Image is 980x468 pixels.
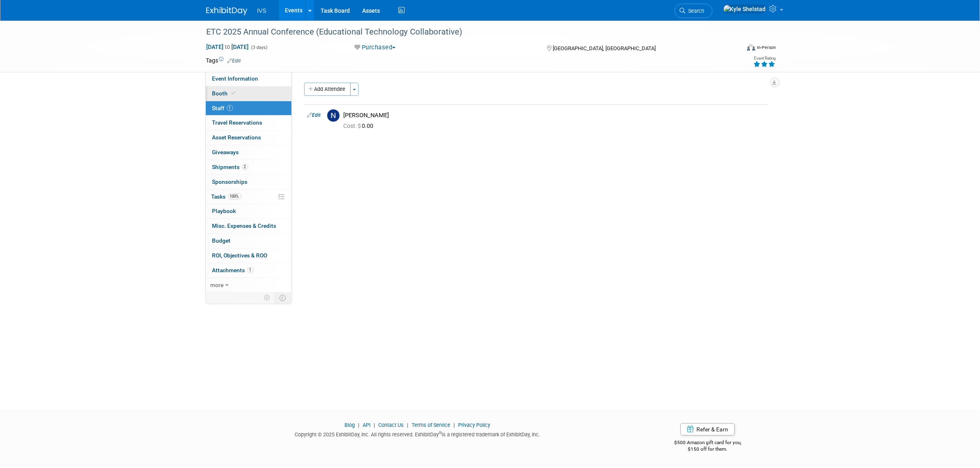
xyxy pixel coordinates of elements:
[212,105,233,111] span: Staff
[641,446,774,453] div: $150 off for them.
[723,5,766,14] img: Kyle Shelstad
[212,208,236,214] span: Playbook
[363,422,370,428] a: API
[206,130,291,145] a: Asset Reservations
[206,116,291,130] a: Travel Reservations
[206,43,249,51] span: [DATE] [DATE]
[212,193,241,200] span: Tasks
[206,263,291,278] a: Attachments1
[351,43,399,52] button: Purchased
[553,45,656,51] span: [GEOGRAPHIC_DATA], [GEOGRAPHIC_DATA]
[228,193,241,199] span: 100%
[206,145,291,160] a: Giveaways
[206,234,291,248] a: Budget
[344,123,362,129] span: Cost: $
[212,134,261,141] span: Asset Reservations
[228,58,241,64] a: Edit
[232,91,236,95] i: Booth reservation complete
[378,422,404,428] a: Contact Us
[206,86,291,101] a: Booth
[212,252,268,259] span: ROI, Objectives & ROO
[275,292,291,303] td: Toggle Event Tabs
[212,119,263,126] span: Travel Reservations
[206,219,291,233] a: Misc. Expenses & Credits
[212,267,254,273] span: Attachments
[753,56,775,60] div: Event Rating
[206,72,291,86] a: Event Information
[344,123,377,129] span: 0.00
[206,160,291,174] a: Shipments2
[452,422,457,428] span: |
[204,25,728,39] div: ETC 2025 Annual Conference (Educational Technology Collaborative)
[344,111,765,119] div: [PERSON_NAME]
[251,45,268,50] span: (3 days)
[757,44,776,51] div: In-Person
[304,83,351,96] button: Add Attendee
[206,429,629,438] div: Copyright © 2025 ExhibitDay, Inc. All rights reserved. ExhibitDay is a registered trademark of Ex...
[212,149,239,155] span: Giveaways
[356,422,361,428] span: |
[686,8,705,14] span: Search
[206,204,291,218] a: Playbook
[211,282,224,288] span: more
[206,248,291,263] a: ROI, Objectives & ROO
[675,4,712,18] a: Search
[242,164,248,170] span: 2
[641,434,774,453] div: $500 Amazon gift card for you,
[307,112,321,118] a: Edit
[212,90,237,97] span: Booth
[327,109,340,122] img: N.jpg
[224,44,232,50] span: to
[747,44,755,51] img: Format-Inperson.png
[680,423,735,436] a: Refer & Earn
[206,7,247,15] img: ExhibitDay
[212,222,277,229] span: Misc. Expenses & Credits
[458,422,490,428] a: Privacy Policy
[212,178,248,185] span: Sponsorships
[206,175,291,189] a: Sponsorships
[412,422,450,428] a: Terms of Service
[212,237,231,244] span: Budget
[212,75,258,82] span: Event Information
[345,422,355,428] a: Blog
[206,278,291,292] a: more
[372,422,377,428] span: |
[227,105,233,111] span: 1
[212,164,248,170] span: Shipments
[691,43,776,55] div: Event Format
[261,292,275,303] td: Personalize Event Tab Strip
[257,7,267,14] span: IVS
[247,267,254,273] span: 1
[405,422,410,428] span: |
[439,431,442,435] sup: ®
[206,190,291,204] a: Tasks100%
[206,56,241,65] td: Tags
[206,101,291,116] a: Staff1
